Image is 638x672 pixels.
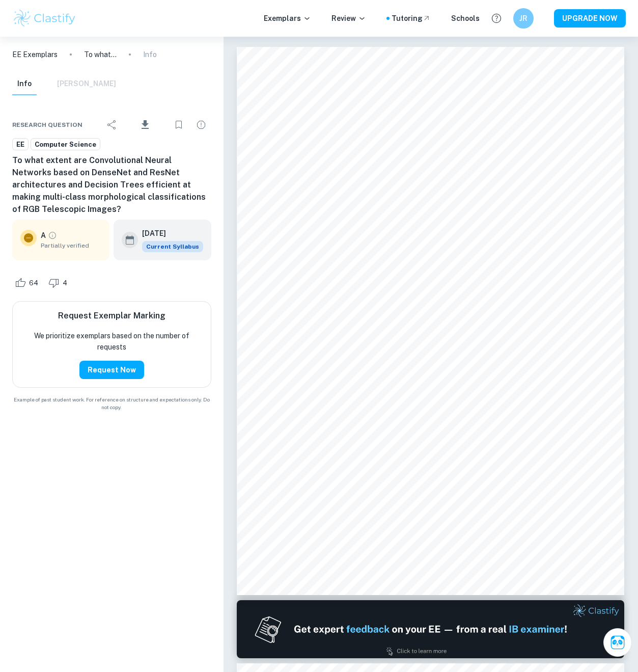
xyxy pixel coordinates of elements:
[21,330,203,353] p: We prioritize exemplars based on the number of requests
[57,278,73,288] span: 4
[12,396,211,411] span: Example of past student work. For reference on structure and expectations only. Do not copy.
[79,361,144,379] button: Request Now
[12,120,82,129] span: Research question
[48,231,57,240] a: Grade partially verified
[554,9,626,28] button: UPGRADE NOW
[124,112,167,138] div: Download
[12,73,37,95] button: Info
[142,241,203,252] div: This exemplar is based on the current syllabus. Feel free to refer to it for inspiration/ideas wh...
[31,138,100,151] a: Computer Science
[12,49,58,60] a: EE Exemplars
[237,600,624,658] img: Ad
[41,241,101,250] span: Partially verified
[142,241,203,252] span: Current Syllabus
[12,8,77,29] img: Clastify logo
[46,275,73,291] div: Dislike
[41,230,46,241] p: A
[142,228,195,239] h6: [DATE]
[12,154,211,216] h6: To what extent are Convolutional Neural Networks based on DenseNet and ResNet architectures and D...
[603,628,632,657] button: Ask Clai
[58,310,165,322] h6: Request Exemplar Marking
[264,13,311,24] p: Exemplars
[84,49,117,60] p: To what extent are Convolutional Neural Networks based on DenseNet and ResNet architectures and D...
[12,138,29,151] a: EE
[31,140,100,150] span: Computer Science
[13,140,28,150] span: EE
[143,49,157,60] p: Info
[392,13,431,24] a: Tutoring
[513,8,534,29] button: JR
[102,115,122,135] div: Share
[23,278,44,288] span: 64
[488,10,505,27] button: Help and Feedback
[451,13,480,24] a: Schools
[12,275,44,291] div: Like
[191,115,211,135] div: Report issue
[518,13,530,24] h6: JR
[331,13,366,24] p: Review
[169,115,189,135] div: Bookmark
